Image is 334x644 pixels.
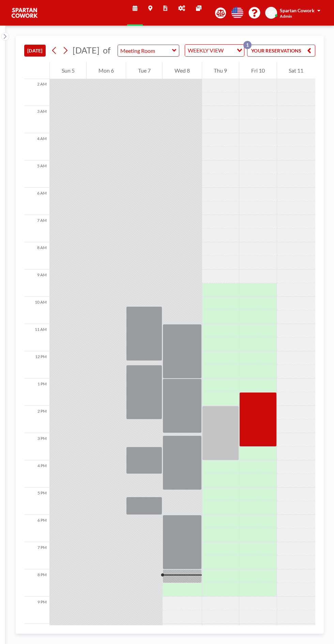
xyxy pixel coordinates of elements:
[243,41,252,49] p: 1
[11,6,38,20] img: organization-logo
[118,45,172,56] input: Meeting Room
[73,45,100,55] span: [DATE]
[277,62,315,79] div: Sat 11
[24,242,49,270] div: 8 AM
[24,188,49,215] div: 6 AM
[185,45,244,56] div: Search for option
[24,215,49,242] div: 7 AM
[202,62,239,79] div: Thu 9
[24,106,49,133] div: 3 AM
[24,597,49,624] div: 9 PM
[239,62,276,79] div: Fri 10
[24,133,49,160] div: 4 AM
[280,7,315,13] span: Spartan Cowork
[24,406,49,433] div: 2 PM
[126,62,162,79] div: Tue 7
[103,45,110,56] span: of
[24,488,49,515] div: 5 PM
[24,433,49,460] div: 3 PM
[24,79,49,106] div: 2 AM
[24,379,49,406] div: 1 PM
[280,14,292,19] span: Admin
[24,542,49,569] div: 7 PM
[50,62,86,79] div: Sun 5
[24,515,49,542] div: 6 PM
[186,46,225,55] span: WEEKLY VIEW
[24,297,49,324] div: 10 AM
[247,45,315,57] button: YOUR RESERVATIONS1
[24,351,49,379] div: 12 PM
[24,45,46,57] button: [DATE]
[24,160,49,188] div: 5 AM
[24,460,49,488] div: 4 PM
[163,62,201,79] div: Wed 8
[24,270,49,297] div: 9 AM
[24,569,49,597] div: 8 PM
[24,324,49,351] div: 11 AM
[268,10,274,16] span: SC
[226,46,233,55] input: Search for option
[87,62,125,79] div: Mon 6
